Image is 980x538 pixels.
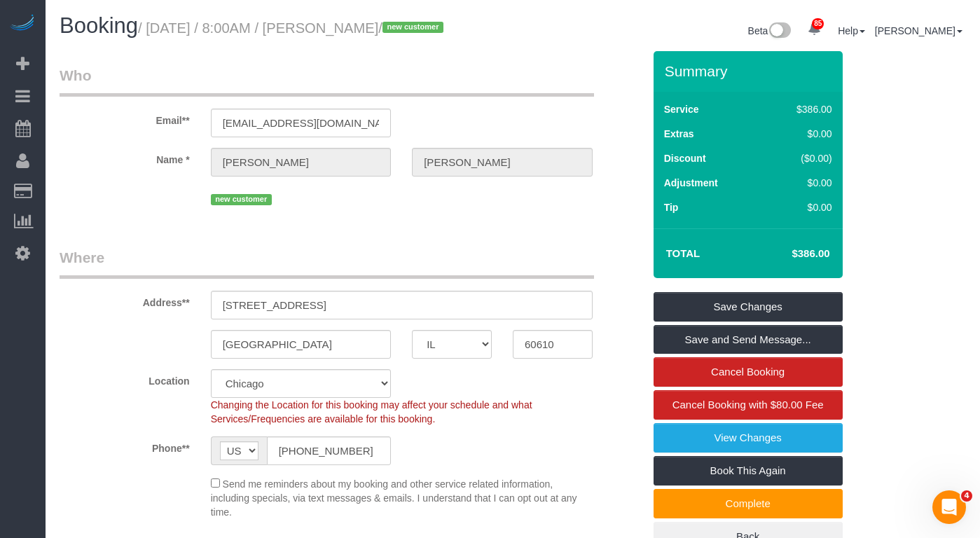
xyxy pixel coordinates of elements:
a: View Changes [654,423,843,453]
span: Changing the Location for this booking may affect your schedule and what Services/Frequencies are... [211,399,532,425]
span: / [378,20,448,36]
a: Beta [748,25,792,36]
a: Save and Send Message... [654,325,843,354]
input: Last Name* [412,148,593,177]
div: $0.00 [767,200,832,214]
strong: Total [666,247,701,259]
div: $0.00 [767,176,832,190]
label: Name * [49,148,200,167]
div: $386.00 [767,102,832,116]
a: Complete [654,489,843,518]
div: $0.00 [767,127,832,141]
span: 4 [961,490,972,502]
a: [PERSON_NAME] [875,25,962,36]
label: Adjustment [664,176,718,190]
div: ($0.00) [767,151,832,165]
legend: Who [60,65,594,97]
a: 85 [801,14,828,45]
h3: Summary [665,63,836,79]
img: New interface [768,22,791,41]
a: Cancel Booking [654,357,843,387]
span: 85 [812,18,824,29]
span: Cancel Booking with $80.00 Fee [672,399,824,411]
label: Discount [664,151,706,165]
label: Extras [664,127,694,141]
iframe: Intercom live chat [932,490,966,524]
label: Service [664,102,699,116]
label: Location [49,369,200,388]
span: new customer [382,22,443,33]
input: First Name** [211,148,392,177]
a: Help [838,25,865,36]
input: Zip Code** [513,330,593,359]
a: Cancel Booking with $80.00 Fee [654,390,843,420]
span: Booking [60,13,138,38]
legend: Where [60,247,594,279]
a: Book This Again [654,456,843,485]
span: new customer [211,194,272,205]
h4: $386.00 [750,248,829,260]
label: Tip [664,200,679,214]
small: / [DATE] / 8:00AM / [PERSON_NAME] [138,20,448,36]
a: Save Changes [654,292,843,322]
span: Send me reminders about my booking and other service related information, including specials, via... [211,478,577,518]
img: Automaid Logo [8,14,36,34]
